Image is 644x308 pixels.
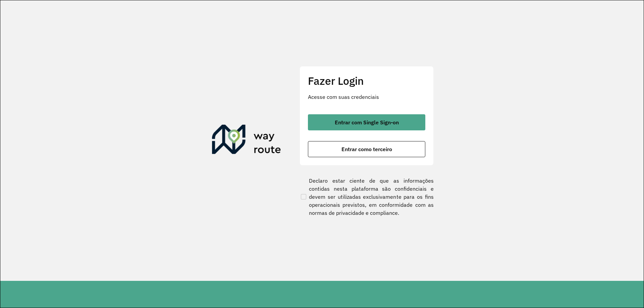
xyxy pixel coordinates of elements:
button: button [308,114,425,130]
p: Acesse com suas credenciais [308,93,425,101]
img: Roteirizador AmbevTech [212,125,281,157]
label: Declaro estar ciente de que as informações contidas nesta plataforma são confidenciais e devem se... [300,177,434,217]
span: Entrar com Single Sign-on [335,120,399,125]
h2: Fazer Login [308,74,425,87]
button: button [308,141,425,157]
span: Entrar como terceiro [341,146,392,152]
